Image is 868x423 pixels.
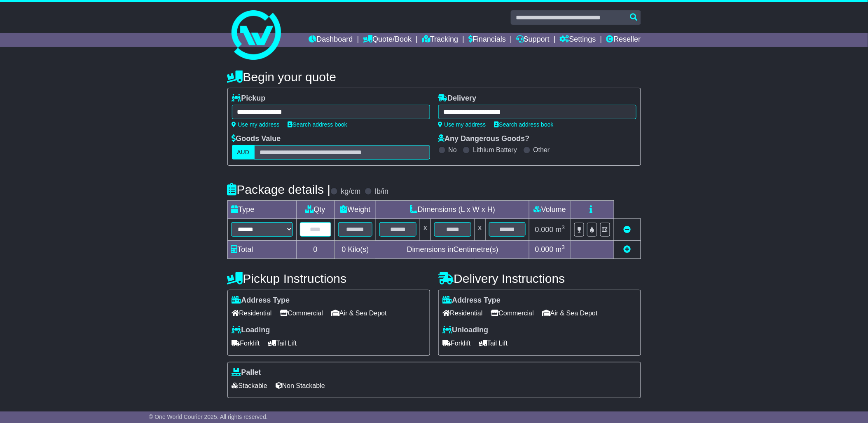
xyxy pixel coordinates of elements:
label: Delivery [438,94,477,103]
a: Search address book [288,121,347,128]
h4: Pickup Instructions [227,272,430,285]
a: Use my address [232,121,280,128]
label: No [449,146,457,154]
span: 0.000 [535,226,554,234]
a: Settings [560,33,596,47]
span: Forklift [232,337,260,350]
td: 0 [296,240,335,258]
td: x [475,219,485,240]
label: Lithium Battery [473,146,517,154]
a: Add new item [624,245,631,254]
label: Loading [232,326,270,335]
span: Non Stackable [276,379,325,392]
span: Commercial [491,307,534,320]
label: Any Dangerous Goods? [438,134,530,143]
label: AUD [232,145,255,160]
label: Goods Value [232,134,281,143]
td: Kilo(s) [335,240,376,258]
span: 0 [342,245,346,254]
span: Air & Sea Depot [331,307,387,320]
span: Residential [443,307,483,320]
td: Qty [296,201,335,219]
h4: Package details | [227,183,331,196]
h4: Delivery Instructions [438,272,641,285]
label: lb/in [375,187,388,196]
span: Commercial [280,307,323,320]
a: Use my address [438,121,486,128]
label: Pickup [232,94,266,103]
span: Air & Sea Depot [542,307,598,320]
span: m [556,245,565,254]
a: Remove this item [624,226,631,234]
td: Dimensions (L x W x H) [376,201,529,219]
label: kg/cm [341,187,360,196]
a: Tracking [422,33,458,47]
label: Address Type [232,296,290,305]
span: Tail Lift [479,337,508,350]
a: Dashboard [309,33,353,47]
span: 0.000 [535,245,554,254]
sup: 3 [562,224,565,230]
td: Volume [529,201,571,219]
label: Pallet [232,368,261,377]
span: Forklift [443,337,471,350]
label: Address Type [443,296,501,305]
td: Weight [335,201,376,219]
a: Quote/Book [363,33,412,47]
td: Dimensions in Centimetre(s) [376,240,529,258]
span: Stackable [232,379,267,392]
span: Tail Lift [268,337,297,350]
a: Reseller [606,33,641,47]
a: Search address book [494,121,554,128]
span: Residential [232,307,272,320]
h4: Begin your quote [227,70,641,84]
sup: 3 [562,244,565,250]
span: © One World Courier 2025. All rights reserved. [149,414,268,420]
td: Total [227,240,296,258]
a: Financials [468,33,506,47]
label: Other [533,146,550,154]
a: Support [516,33,550,47]
span: m [556,226,565,234]
td: x [420,219,431,240]
td: Type [227,201,296,219]
label: Unloading [443,326,489,335]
